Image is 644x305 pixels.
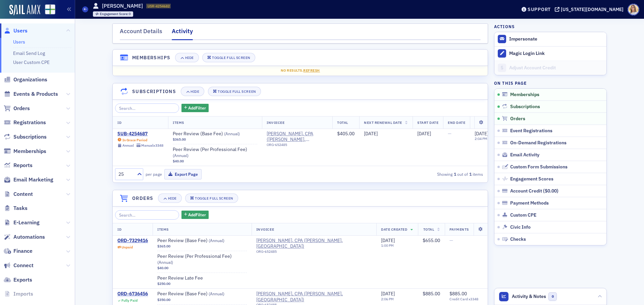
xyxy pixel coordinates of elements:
span: Invoicee [267,120,284,125]
div: Account Credit ( ) [510,188,558,194]
h4: Memberships [132,54,170,61]
div: Hide [168,197,177,200]
button: Impersonate [509,36,537,42]
span: Subscriptions [510,104,540,110]
a: Content [4,190,33,198]
a: Memberships [4,148,46,155]
a: Exports [4,276,32,284]
span: 0 [548,292,557,301]
span: Peer Review (Per Professional Fee) [173,147,257,158]
span: Activity & Notes [512,293,546,300]
h4: Orders [132,195,153,202]
time: 1:00 PM [381,243,394,248]
span: Peer Review (Per Professional Fee) [157,253,247,265]
a: Automations [4,233,45,241]
span: Refresh [303,68,320,73]
div: Hide [185,56,194,60]
span: Profile [628,4,639,15]
a: ORD-7329416 [117,238,148,244]
span: Payments [449,227,469,232]
a: ORD-6736456 [117,291,148,297]
div: In Grace Period [122,138,147,142]
button: Toggle Full Screen [185,194,238,203]
a: [PERSON_NAME], CPA ([PERSON_NAME], [GEOGRAPHIC_DATA]) [256,291,372,303]
input: Search… [115,210,179,220]
div: Toggle Full Screen [218,90,256,93]
div: Engagement Score: 0 [93,11,133,17]
span: Add Filter [188,105,206,111]
strong: 1 [452,171,457,177]
button: [US_STATE][DOMAIN_NAME] [555,7,626,12]
span: [DATE] [381,237,395,243]
span: Subscriptions [13,133,47,141]
img: SailAMX [45,4,55,15]
button: Magic Login Link [494,46,606,61]
button: Hide [158,194,181,203]
button: AddFilter [181,104,209,112]
a: Registrations [4,119,46,126]
a: Reports [4,162,33,169]
a: [PERSON_NAME], CPA ([PERSON_NAME], [GEOGRAPHIC_DATA]) [256,238,372,249]
span: ( Annual ) [173,153,189,158]
a: Email Marketing [4,176,53,183]
div: [US_STATE][DOMAIN_NAME] [561,6,624,12]
span: [DATE] [364,131,378,137]
button: Toggle Full Screen [208,87,261,96]
strong: 1 [468,171,473,177]
div: Support [528,6,551,12]
span: Rhonda Shirazi, CPA (Semmes, AL) [267,131,328,143]
div: 25 [118,171,133,178]
span: E-Learning [13,219,40,226]
span: Payment Methods [510,200,549,206]
span: Credit Card x3348 [449,297,483,301]
span: — [448,131,451,137]
a: Email Send Log [13,50,45,56]
a: Adjust Account Credit [494,61,606,75]
span: Reports [13,162,33,169]
span: Email Marketing [13,176,53,183]
span: Add Filter [188,212,206,218]
span: — [449,237,453,243]
span: Tasks [13,205,28,212]
span: [DATE] [475,131,488,137]
span: $350.00 [157,298,170,302]
span: Event Registrations [510,128,552,134]
span: $250.00 [157,282,170,286]
div: 0 [100,12,131,16]
span: Peer Review (Base Fee) [157,291,242,297]
button: Export Page [164,169,202,179]
span: ID [117,120,121,125]
h1: [PERSON_NAME] [102,2,143,10]
span: Memberships [510,92,539,98]
span: End Date [448,120,465,125]
div: ORG-652485 [256,249,372,256]
span: Content [13,190,33,198]
a: Connect [4,262,34,269]
h4: Subscriptions [132,88,176,95]
span: Checks [510,236,526,242]
span: Custom Form Submissions [510,164,568,170]
a: Users [13,39,25,45]
span: $885.00 [423,291,440,297]
a: User Custom CPE [13,59,50,65]
div: Toggle Full Screen [212,56,250,60]
time: 2:06 PM [381,297,394,301]
div: Magic Login Link [509,51,603,57]
span: Engagement Scores [510,176,553,182]
a: Organizations [4,76,47,83]
div: No results. [117,68,483,73]
div: ORG-652485 [267,143,328,149]
span: Civic Info [510,224,531,230]
img: SailAMX [9,5,40,15]
span: [DATE] [417,131,431,137]
span: Organizations [13,76,47,83]
a: SUB-4254687 [117,131,163,137]
span: $365.00 [157,244,170,248]
span: Custom CPE [510,212,536,218]
span: Total [337,120,348,125]
span: Users [13,27,28,34]
span: $40.00 [157,266,168,270]
div: Hide [191,90,199,93]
